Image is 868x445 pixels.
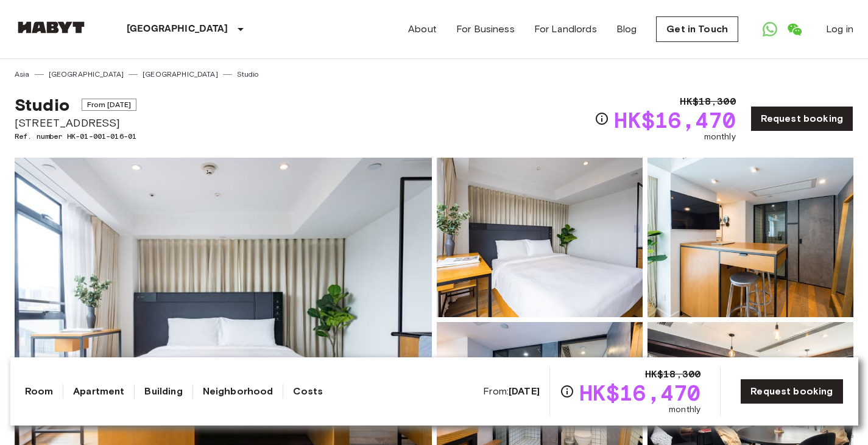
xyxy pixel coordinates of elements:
a: Costs [293,384,323,399]
a: Room [25,384,54,399]
a: Request booking [740,379,843,404]
a: Get in Touch [656,16,738,42]
a: Blog [616,22,637,37]
img: Picture of unit HK-01-001-016-01 [647,158,853,317]
span: Studio [15,94,69,115]
a: Studio [237,69,259,80]
a: Building [144,384,182,399]
p: [GEOGRAPHIC_DATA] [127,22,228,37]
span: HK$16,470 [579,382,700,404]
a: For Business [456,22,515,37]
span: From: [483,385,540,398]
span: HK$18,300 [680,94,735,109]
img: Picture of unit HK-01-001-016-01 [437,158,643,317]
span: [STREET_ADDRESS] [15,115,136,131]
a: Asia [15,69,30,80]
img: Habyt [15,21,88,33]
b: [DATE] [509,385,540,397]
a: Open WhatsApp [758,17,782,41]
svg: Check cost overview for full price breakdown. Please note that discounts apply to new joiners onl... [595,111,609,126]
a: About [408,22,437,37]
a: Open WeChat [782,17,806,41]
span: HK$16,470 [614,109,735,131]
span: HK$18,300 [645,367,700,382]
a: Neighborhood [203,384,273,399]
a: [GEOGRAPHIC_DATA] [49,69,124,80]
a: Request booking [750,106,853,131]
span: From [DATE] [82,99,137,111]
a: Apartment [73,384,124,399]
span: Ref. number HK-01-001-016-01 [15,131,136,142]
a: For Landlords [534,22,597,37]
svg: Check cost overview for full price breakdown. Please note that discounts apply to new joiners onl... [560,384,574,399]
span: monthly [704,131,736,143]
a: [GEOGRAPHIC_DATA] [143,69,218,80]
span: monthly [669,404,700,416]
a: Log in [826,22,853,37]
